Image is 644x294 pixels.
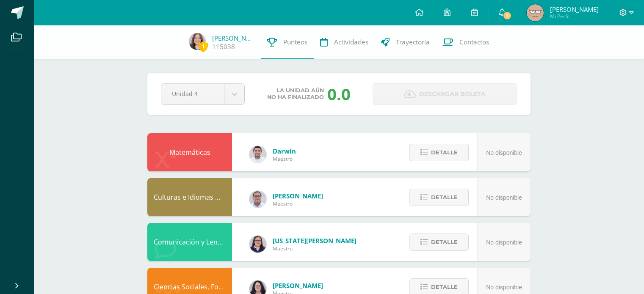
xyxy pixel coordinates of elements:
[273,147,296,155] span: Darwin
[249,236,266,253] img: e3bbb134d93969a5e3635e639c7a65a0.png
[283,38,307,47] span: Punteos
[273,281,323,290] span: [PERSON_NAME]
[273,155,296,162] span: Maestro
[486,284,522,291] span: No disponible
[527,4,544,21] img: 21b300191b0ea1a6c6b5d9373095fc38.png
[212,34,254,42] a: [PERSON_NAME]
[327,83,351,105] div: 0.0
[419,84,486,104] span: Descargar boleta
[431,234,458,250] span: Detalle
[147,178,232,216] div: Culturas e Idiomas Mayas, Garífuna o Xinka
[267,87,324,101] span: La unidad aún no ha finalizado
[249,146,266,163] img: 1dc3b97bb891b8df9f4c0cb0359b6b14.png
[486,194,522,201] span: No disponible
[486,239,522,246] span: No disponible
[314,25,375,59] a: Actividades
[212,42,235,51] a: 115038
[550,5,599,14] span: [PERSON_NAME]
[436,25,495,59] a: Contactos
[409,144,469,161] button: Detalle
[273,245,357,252] span: Maestro
[249,191,266,208] img: 5778bd7e28cf89dedf9ffa8080fc1cd8.png
[273,200,323,207] span: Maestro
[375,25,436,59] a: Trayectoria
[147,133,232,171] div: Matemáticas
[409,189,469,206] button: Detalle
[147,223,232,261] div: Comunicación y Lenguaje, Idioma Extranjero: Inglés
[273,236,357,245] span: [US_STATE][PERSON_NAME]
[486,149,522,156] span: No disponible
[431,190,458,205] span: Detalle
[431,145,458,160] span: Detalle
[409,234,469,251] button: Detalle
[189,33,206,50] img: deed878f9c1162596e4fdca0dbaf7402.png
[261,25,314,59] a: Punteos
[502,11,511,20] span: 1
[161,84,244,104] a: Unidad 4
[273,192,323,200] span: [PERSON_NAME]
[459,38,489,47] span: Contactos
[172,84,213,104] span: Unidad 4
[334,38,368,47] span: Actividades
[396,38,430,47] span: Trayectoria
[199,41,208,52] span: 1
[550,13,599,20] span: Mi Perfil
